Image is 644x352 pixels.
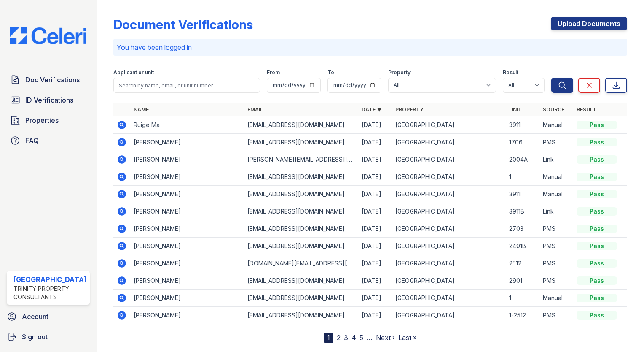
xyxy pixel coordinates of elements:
[358,134,392,151] td: [DATE]
[130,255,244,272] td: [PERSON_NAME]
[506,238,539,255] td: 2401B
[392,116,506,134] td: [GEOGRAPHIC_DATA]
[358,290,392,307] td: [DATE]
[244,203,358,220] td: [EMAIL_ADDRESS][DOMAIN_NAME]
[25,115,59,125] span: Properties
[130,151,244,168] td: [PERSON_NAME]
[539,186,573,203] td: Manual
[117,42,624,52] p: You have been logged in
[506,116,539,134] td: 3911
[577,190,617,198] div: Pass
[244,307,358,324] td: [EMAIL_ADDRESS][DOMAIN_NAME]
[503,69,518,76] label: Result
[577,294,617,302] div: Pass
[539,220,573,238] td: PMS
[506,220,539,238] td: 2703
[22,332,48,342] span: Sign out
[388,69,411,76] label: Property
[130,186,244,203] td: [PERSON_NAME]
[130,238,244,255] td: [PERSON_NAME]
[358,272,392,290] td: [DATE]
[344,333,348,342] a: 3
[577,276,617,285] div: Pass
[244,186,358,203] td: [EMAIL_ADDRESS][DOMAIN_NAME]
[113,78,260,93] input: Search by name, email, or unit number
[551,17,627,30] a: Upload Documents
[244,255,358,272] td: [DOMAIN_NAME][EMAIL_ADDRESS][DOMAIN_NAME]
[3,328,93,345] a: Sign out
[506,290,539,307] td: 1
[267,69,280,76] label: From
[392,220,506,238] td: [GEOGRAPHIC_DATA]
[130,290,244,307] td: [PERSON_NAME]
[244,220,358,238] td: [EMAIL_ADDRESS][DOMAIN_NAME]
[358,307,392,324] td: [DATE]
[358,238,392,255] td: [DATE]
[539,203,573,220] td: Link
[539,151,573,168] td: Link
[25,135,39,146] span: FAQ
[13,284,86,301] div: Trinity Property Consultants
[506,168,539,186] td: 1
[247,106,263,113] a: Email
[506,186,539,203] td: 3911
[392,290,506,307] td: [GEOGRAPHIC_DATA]
[392,134,506,151] td: [GEOGRAPHIC_DATA]
[577,155,617,164] div: Pass
[358,168,392,186] td: [DATE]
[244,116,358,134] td: [EMAIL_ADDRESS][DOMAIN_NAME]
[392,203,506,220] td: [GEOGRAPHIC_DATA]
[244,151,358,168] td: [PERSON_NAME][EMAIL_ADDRESS][PERSON_NAME][DOMAIN_NAME]
[352,333,356,342] a: 4
[130,116,244,134] td: Ruige Ma
[376,333,395,342] a: Next ›
[362,106,382,113] a: Date ▼
[392,186,506,203] td: [GEOGRAPHIC_DATA]
[392,272,506,290] td: [GEOGRAPHIC_DATA]
[539,255,573,272] td: PMS
[130,272,244,290] td: [PERSON_NAME]
[577,225,617,233] div: Pass
[577,207,617,216] div: Pass
[358,186,392,203] td: [DATE]
[22,311,48,322] span: Account
[506,307,539,324] td: 1-2512
[509,106,522,113] a: Unit
[324,333,333,343] div: 1
[577,242,617,250] div: Pass
[7,92,90,108] a: ID Verifications
[539,272,573,290] td: PMS
[244,272,358,290] td: [EMAIL_ADDRESS][DOMAIN_NAME]
[358,203,392,220] td: [DATE]
[113,17,253,32] div: Document Verifications
[25,95,73,105] span: ID Verifications
[506,255,539,272] td: 2512
[244,168,358,186] td: [EMAIL_ADDRESS][DOMAIN_NAME]
[506,151,539,168] td: 2004A
[130,168,244,186] td: [PERSON_NAME]
[539,290,573,307] td: Manual
[358,151,392,168] td: [DATE]
[25,75,80,85] span: Doc Verifications
[392,307,506,324] td: [GEOGRAPHIC_DATA]
[577,121,617,129] div: Pass
[3,27,93,44] img: CE_Logo_Blue-a8612792a0a2168367f1c8372b55b34899dd931a85d93a1a3d3e32e68fde9ad4.png
[392,238,506,255] td: [GEOGRAPHIC_DATA]
[398,333,417,342] a: Last »
[577,106,596,113] a: Result
[506,134,539,151] td: 1706
[506,203,539,220] td: 3911B
[539,307,573,324] td: PMS
[392,168,506,186] td: [GEOGRAPHIC_DATA]
[7,71,90,88] a: Doc Verifications
[130,203,244,220] td: [PERSON_NAME]
[577,259,617,268] div: Pass
[539,134,573,151] td: PMS
[244,290,358,307] td: [EMAIL_ADDRESS][DOMAIN_NAME]
[244,134,358,151] td: [EMAIL_ADDRESS][DOMAIN_NAME]
[327,69,334,76] label: To
[130,220,244,238] td: [PERSON_NAME]
[543,106,564,113] a: Source
[392,151,506,168] td: [GEOGRAPHIC_DATA]
[506,272,539,290] td: 2901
